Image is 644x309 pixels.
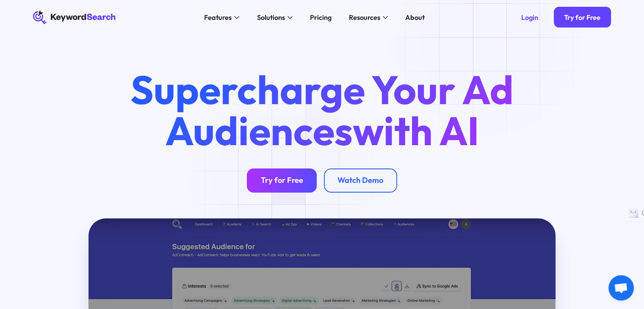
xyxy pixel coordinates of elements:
div: Login [521,13,538,22]
a: Open chat [608,275,634,301]
div: Pricing [310,12,332,23]
div: About [405,12,425,23]
div: Solutions [257,12,285,23]
div: Try for Free [564,13,600,22]
span: with AI [353,105,479,155]
div: Resources [348,12,380,23]
a: Login [511,7,548,28]
div: Features [204,12,232,23]
a: Try for Free [247,168,317,193]
a: Pricing [304,11,337,25]
a: Try for Free [554,7,611,28]
a: About [400,11,430,25]
div: Watch Demo [337,176,383,185]
h1: Supercharge Your Ad Audiences [114,69,529,151]
div: Try for Free [261,176,303,185]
